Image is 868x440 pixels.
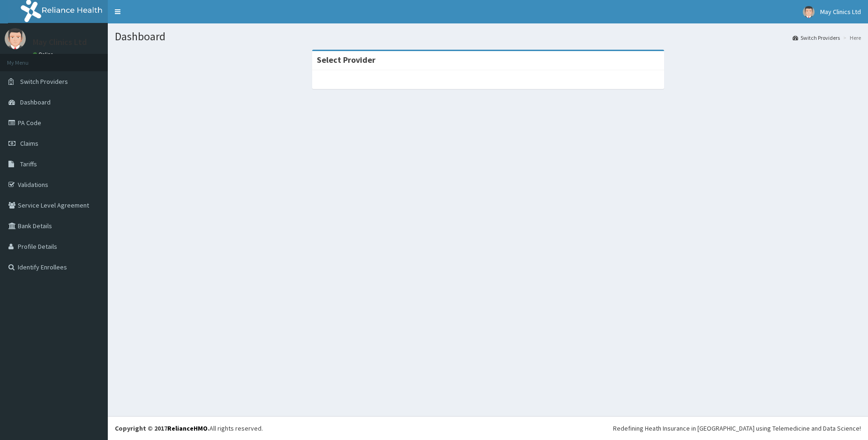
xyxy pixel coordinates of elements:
[803,6,815,18] img: User Image
[115,30,861,43] h1: Dashboard
[793,34,840,42] a: Switch Providers
[108,416,868,440] footer: All rights reserved.
[20,77,68,86] span: Switch Providers
[613,424,861,433] div: Redefining Heath Insurance in [GEOGRAPHIC_DATA] using Telemedicine and Data Science!
[820,7,861,16] span: May Clinics Ltd
[841,34,861,42] li: Here
[33,38,87,46] p: May Clinics Ltd
[20,139,38,148] span: Claims
[33,51,55,58] a: Online
[317,54,375,65] strong: Select Provider
[167,424,208,433] a: RelianceHMO
[115,424,210,433] strong: Copyright © 2017 .
[5,28,26,49] img: User Image
[20,160,37,168] span: Tariffs
[20,98,51,106] span: Dashboard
